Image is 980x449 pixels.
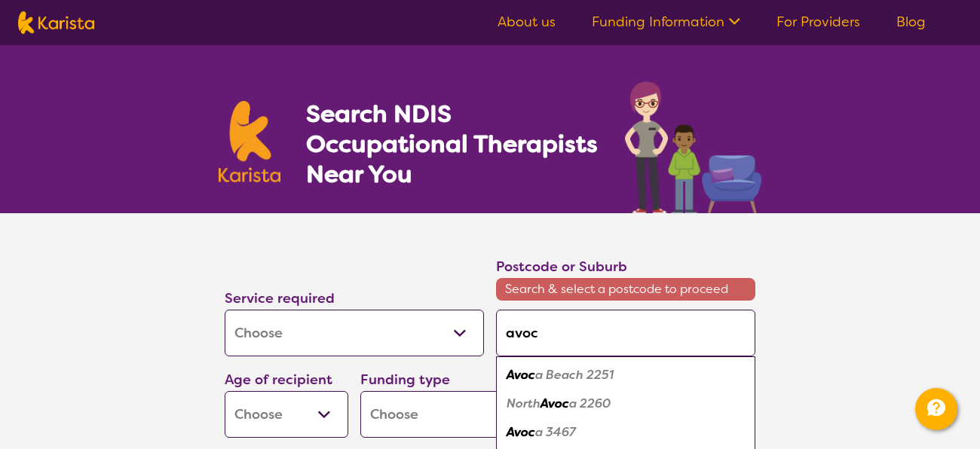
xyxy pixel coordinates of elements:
div: Avoca 3467 [504,418,748,447]
em: North [507,396,541,411]
a: For Providers [776,13,860,31]
input: Type [496,310,755,356]
img: Karista logo [219,101,280,182]
label: Postcode or Suburb [496,258,627,276]
a: Funding Information [592,13,740,31]
a: Blog [896,13,926,31]
label: Age of recipient [225,371,332,389]
em: a Beach 2251 [535,367,614,383]
button: Channel Menu [915,388,957,430]
em: a 2260 [569,396,611,411]
em: Avoc [541,396,569,411]
em: Avoc [507,424,535,440]
label: Funding type [360,371,450,389]
em: Avoc [507,367,535,383]
div: North Avoca 2260 [504,389,748,418]
span: Search & select a postcode to proceed [496,278,755,301]
div: Avoca Beach 2251 [504,361,748,389]
img: occupational-therapy [625,81,761,213]
a: About us [498,13,556,31]
em: a 3467 [535,424,576,440]
label: Service required [225,289,335,307]
h1: Search NDIS Occupational Therapists Near You [306,99,599,189]
img: Karista logo [18,11,94,34]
